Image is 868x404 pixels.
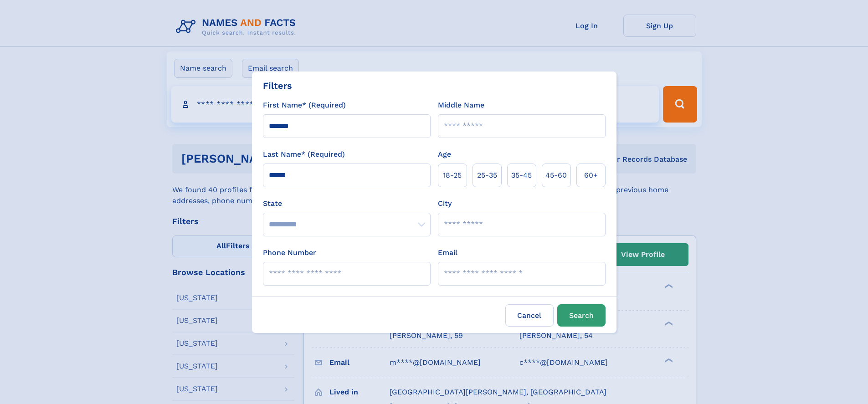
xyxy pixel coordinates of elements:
[263,149,345,160] label: Last Name* (Required)
[443,170,462,181] span: 18‑25
[545,170,567,181] span: 45‑60
[263,79,292,92] div: Filters
[263,198,431,209] label: State
[438,100,484,111] label: Middle Name
[584,170,598,181] span: 60+
[438,149,451,160] label: Age
[511,170,532,181] span: 35‑45
[263,100,346,111] label: First Name* (Required)
[438,247,457,258] label: Email
[263,247,316,258] label: Phone Number
[438,198,452,209] label: City
[557,304,606,327] button: Search
[477,170,497,181] span: 25‑35
[505,304,554,327] label: Cancel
